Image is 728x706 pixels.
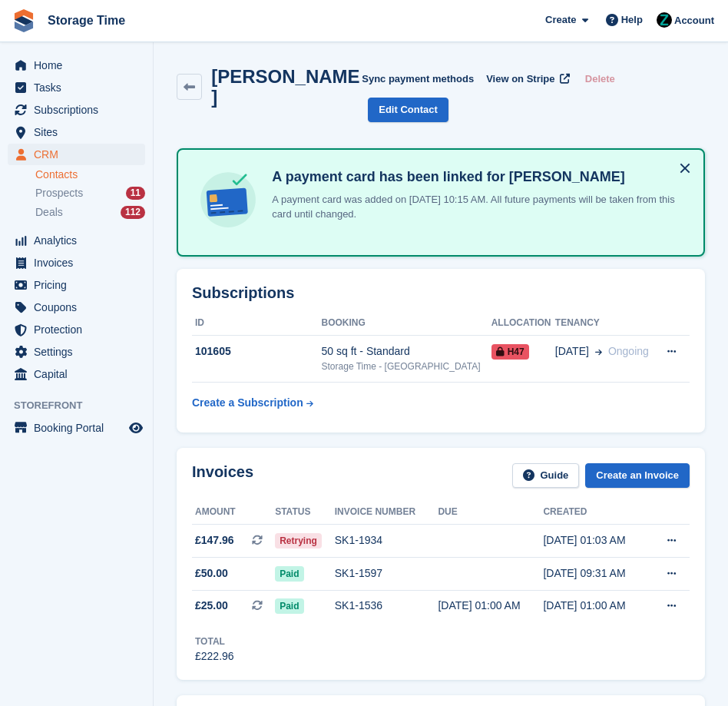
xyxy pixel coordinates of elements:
a: Guide [512,463,580,489]
img: stora-icon-8386f47178a22dfd0bd8f6a31ec36ba5ce8667c1dd55bd0f319d3a0aa187defe.svg [12,9,35,32]
th: ID [192,311,322,336]
a: Create a Subscription [192,389,313,417]
th: Amount [192,500,275,525]
span: Pricing [34,274,126,296]
span: Protection [34,319,126,340]
div: 112 [121,206,145,219]
span: Booking Portal [34,417,126,439]
span: £50.00 [195,565,228,582]
div: [DATE] 01:03 AM [543,532,648,549]
a: menu [8,121,145,143]
span: Paid [275,566,303,582]
div: £222.96 [195,648,234,665]
a: menu [8,341,145,363]
span: View on Stripe [486,71,554,87]
a: menu [8,417,145,439]
a: menu [8,55,145,76]
div: SK1-1597 [335,565,438,582]
div: Storage Time - [GEOGRAPHIC_DATA] [322,360,491,373]
div: SK1-1536 [335,598,438,614]
th: Invoice number [335,500,438,525]
div: [DATE] 09:31 AM [543,565,648,582]
a: menu [8,297,145,318]
span: Deals [35,205,63,220]
span: Subscriptions [34,99,126,121]
span: Capital [34,363,126,385]
p: A payment card was added on [DATE] 10:15 AM. All future payments will be taken from this card unt... [266,192,685,222]
div: 50 sq ft - Standard [322,343,491,360]
a: menu [8,144,145,165]
span: Tasks [34,77,126,98]
span: Coupons [34,297,126,318]
span: Storefront [14,398,153,413]
div: 101605 [192,343,322,360]
a: Prospects 11 [35,185,145,201]
div: 11 [126,187,145,200]
th: Booking [322,311,491,336]
a: menu [8,77,145,98]
th: Tenancy [555,311,655,336]
th: Allocation [491,311,555,336]
span: Retrying [275,533,322,549]
span: Home [34,55,126,76]
a: menu [8,274,145,296]
a: Storage Time [41,8,131,33]
div: Create a Subscription [192,395,303,411]
span: [DATE] [555,343,589,360]
span: Settings [34,341,126,363]
span: £25.00 [195,598,228,614]
th: Status [275,500,335,525]
a: menu [8,230,145,251]
span: Account [674,13,714,28]
span: CRM [34,144,126,165]
span: H47 [491,344,529,360]
span: Invoices [34,252,126,273]
a: Create an Invoice [585,463,690,489]
h2: Invoices [192,463,253,489]
button: Delete [579,66,621,91]
span: Ongoing [608,345,649,357]
h4: A payment card has been linked for [PERSON_NAME] [266,168,685,186]
a: Edit Contact [368,98,448,123]
a: Preview store [127,419,145,437]
span: Prospects [35,186,83,201]
img: card-linked-ebf98d0992dc2aeb22e95c0e3c79077019eb2392cfd83c6a337811c24bc77127.svg [197,168,260,231]
a: View on Stripe [480,66,573,91]
a: menu [8,252,145,273]
div: SK1-1934 [335,532,438,549]
h2: Subscriptions [192,284,690,302]
span: £147.96 [195,532,234,549]
span: Create [545,12,576,28]
span: Help [621,12,643,28]
a: menu [8,363,145,385]
a: Deals 112 [35,204,145,220]
span: Paid [275,598,303,614]
th: Due [438,500,543,525]
th: Created [543,500,648,525]
a: Contacts [35,167,145,182]
div: [DATE] 01:00 AM [543,598,648,614]
img: Zain Sarwar [657,12,672,28]
span: Sites [34,121,126,143]
h2: [PERSON_NAME] [211,66,362,108]
div: Total [195,635,234,648]
a: menu [8,99,145,121]
span: Analytics [34,230,126,251]
button: Sync payment methods [362,66,474,91]
a: menu [8,319,145,340]
div: [DATE] 01:00 AM [438,598,543,614]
